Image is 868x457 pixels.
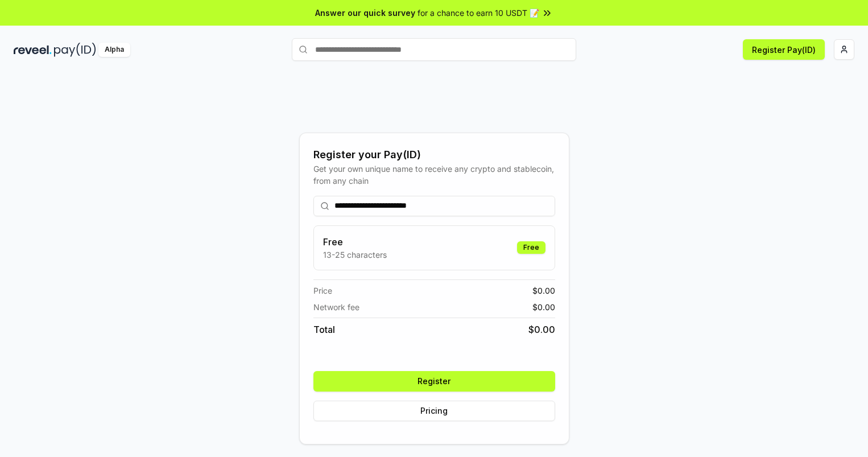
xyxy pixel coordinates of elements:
[54,43,96,57] img: pay_id
[98,43,130,57] div: Alpha
[517,241,545,254] div: Free
[14,43,52,57] img: reveel_dark
[313,401,555,421] button: Pricing
[313,371,555,392] button: Register
[528,323,555,336] span: $ 0.00
[313,323,335,336] span: Total
[313,301,359,313] span: Network fee
[313,163,555,187] div: Get your own unique name to receive any crypto and stablecoin, from any chain
[313,285,332,297] span: Price
[313,147,555,163] div: Register your Pay(ID)
[743,39,825,60] button: Register Pay(ID)
[323,249,387,261] p: 13-25 characters
[323,235,387,249] h3: Free
[418,7,539,19] span: for a chance to earn 10 USDT 📝
[532,301,555,313] span: $ 0.00
[532,285,555,297] span: $ 0.00
[315,7,415,19] span: Answer our quick survey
